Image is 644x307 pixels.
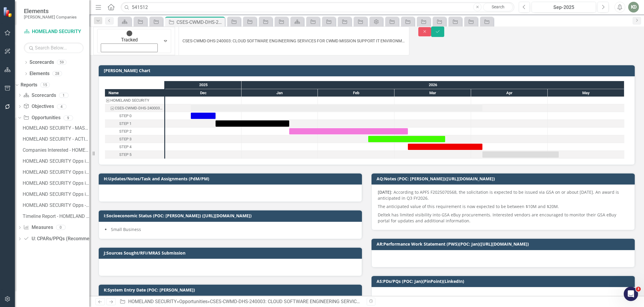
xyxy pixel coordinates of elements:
[105,135,164,143] div: STEP 3
[17,10,29,14] div: v 4.0.25
[177,18,223,26] div: CSES-CWMD-DHS-240003: CLOUD SOFTWARE ENGINEERING SERVICES FOR CWMD MISSION SUPPORT IT ENVIRONMENT...
[165,89,241,97] div: Dec
[191,105,482,111] div: Task: Start date: 2025-12-11 End date: 2026-04-05
[241,81,624,89] div: 2026
[21,190,89,199] a: HOMELAND SECURITY Opps in STEP 3
[21,123,89,133] a: HOMELAND SECURITY - MASTER LIST
[23,137,89,142] div: HOMELAND SECURITY - ACTIVE PROGRAMS
[318,89,394,97] div: Feb
[23,203,89,208] div: HOMELAND SECURITY Opps - SUBMITTED
[179,299,208,304] a: Opportunities
[23,224,53,231] a: Measures
[16,15,66,20] div: Domain: [DOMAIN_NAME]
[105,135,164,143] div: Task: Start date: 2026-02-19 End date: 2026-03-21
[23,214,89,219] div: Timeline Report - HOMELAND SECURITY
[24,43,83,53] input: Search Below...
[23,181,89,186] div: HOMELAND SECURITY Opps in STEP 2
[119,128,131,135] div: STEP 2
[57,104,66,109] div: 4
[23,235,131,242] a: U: CPARs/PPQs (Recommended T0/T1/T2/T3)
[191,113,216,119] div: Task: Start date: 2025-12-11 End date: 2025-12-21
[104,288,359,292] h3: K:System Entry Date (POC: [PERSON_NAME])
[105,151,164,159] div: Task: Start date: 2026-04-05 End date: 2026-05-05
[624,287,638,301] iframe: Intercom live chat
[10,15,14,20] img: website_grey.svg
[23,114,60,121] a: Opportunities
[23,103,54,110] a: Objectives
[119,120,131,128] div: STEP 1
[59,35,64,39] img: tab_keywords_by_traffic_grey.svg
[23,170,89,175] div: HOMELAND SECURITY Opps in STEP 1
[105,120,164,128] div: Task: Start date: 2025-12-21 End date: 2026-01-20
[104,68,632,73] h3: [PERSON_NAME] Chart
[105,128,164,135] div: Task: Start date: 2026-01-20 End date: 2026-03-06
[105,112,164,120] div: Task: Start date: 2025-12-11 End date: 2025-12-21
[104,251,359,255] h3: J:Sources Sought/RFI/MRAS Submission
[377,279,632,283] h3: AS:PDs/PQs (POC: Jan)(PinPoint)(LinkedIn)
[105,104,164,112] div: Task: Start date: 2025-12-11 End date: 2026-04-05
[482,151,559,158] div: Task: Start date: 2026-04-05 End date: 2026-05-05
[408,144,482,150] div: Task: Start date: 2026-03-06 End date: 2026-04-05
[23,192,89,197] div: HOMELAND SECURITY Opps in STEP 3
[394,89,471,97] div: Mar
[21,179,89,188] a: HOMELAND SECURITY Opps in STEP 2
[241,89,318,97] div: Jan
[216,120,289,127] div: Task: Start date: 2025-12-21 End date: 2026-01-20
[23,159,89,164] div: HOMELAND SECURITY Opps in STEP 0
[532,2,596,13] button: Sep-2025
[471,89,548,97] div: Apr
[377,242,632,246] h3: AR:Performance Work Statement (PWS)(POC: Jan)([URL][DOMAIN_NAME])
[128,299,177,304] a: HOMELAND SECURITY
[105,151,164,159] div: STEP 5
[126,30,132,36] img: Tracked
[21,168,89,177] a: HOMELAND SECURITY Opps in STEP 1
[24,15,77,19] small: [PERSON_NAME] Companies
[23,92,56,99] a: Scorecards
[119,151,131,159] div: STEP 5
[57,60,66,65] div: 59
[104,213,359,218] h3: I:Socioeconomic Status (POC: [PERSON_NAME]) ([URL][DOMAIN_NAME])
[119,112,131,120] div: STEP 0
[59,93,69,98] div: 1
[121,2,514,13] input: Search ClearPoint...
[64,115,73,120] div: 9
[378,189,391,195] strong: [DATE]
[628,2,639,13] button: KD
[21,201,89,210] a: HOMELAND SECURITY Opps - SUBMITTED
[378,211,628,224] p: Deltek has limited visibility into GSA eBuy procurements. Interested vendors are encouraged to mo...
[3,7,13,17] img: ClearPoint Strategy
[105,97,164,104] div: Task: HOMELAND SECURITY Start date: 2025-12-11 End date: 2025-12-12
[30,70,49,77] a: Elements
[105,143,164,151] div: Task: Start date: 2026-03-06 End date: 2026-04-05
[24,7,77,15] span: Elements
[21,82,37,89] a: Reports
[368,136,445,142] div: Task: Start date: 2026-02-19 End date: 2026-03-21
[179,27,409,55] input: This field is required
[115,104,162,112] div: CSES-CWMD-DHS-240003: CLOUD SOFTWARE ENGINEERING SERVICES FOR CWMD MISSION SUPPORT IT ENVIRONMENT...
[119,135,131,143] div: STEP 3
[16,35,21,39] img: tab_domain_overview_orange.svg
[21,145,89,155] a: Companies Interested - HOMELAND SECURITY
[636,287,641,292] span: 3
[165,81,241,89] div: 2025
[101,37,157,44] div: Tracked
[40,82,50,87] div: 15
[534,4,594,11] div: Sep-2025
[378,189,628,202] p: : According to APFS F2025070568, the solicitation is expected to be issued via GSA on or about [D...
[210,299,486,304] div: CSES-CWMD-DHS-240003: CLOUD SOFTWARE ENGINEERING SERVICES FOR CWMD MISSION SUPPORT IT ENVIRONMENT...
[548,89,624,97] div: May
[10,10,14,14] img: logo_orange.svg
[483,3,513,11] a: Search
[23,125,89,131] div: HOMELAND SECURITY - MASTER LIST
[105,143,164,151] div: STEP 4
[105,128,164,135] div: STEP 2
[105,112,164,120] div: STEP 0
[105,97,164,104] div: HOMELAND SECURITY
[105,89,164,97] div: Name
[104,176,359,181] h3: H:Updates/Notes/Task and Assignments (PdM/PM)
[377,176,632,181] h3: AQ:Notes (POC: [PERSON_NAME])([URL][DOMAIN_NAME])
[378,202,628,211] p: The anticipated value of this requirement is now expected to be between $10M and $20M.
[120,298,362,305] div: » »
[66,35,100,39] div: Keywords by Traffic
